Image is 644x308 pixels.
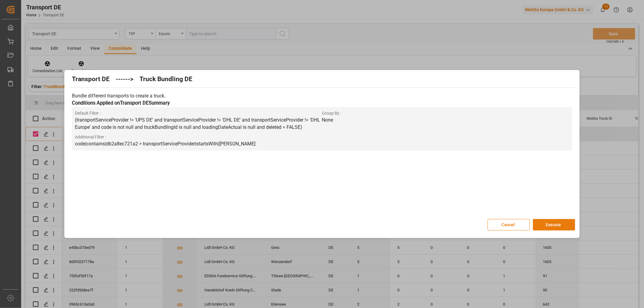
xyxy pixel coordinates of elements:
h3: Conditions Applied on Transport DE Summary [72,100,572,107]
span: Additional Filter : [75,134,322,140]
p: (transportServiceProvider != 'UPS DE' and transportServiceProvider != 'DHL DE' and transportServi... [75,116,322,131]
p: None [322,116,569,124]
button: Execute [533,219,575,230]
button: Cancel [488,219,530,230]
p: Bundle different transports to create a truck. [72,92,572,100]
h2: Transport DE [72,75,110,84]
span: Group By : [322,110,569,116]
p: code|contains|db2a8ec721a2 > transportServiceProvider|startsWith|[PERSON_NAME] [75,140,322,148]
span: Default Filter : [75,110,322,116]
h2: ------> [116,75,133,84]
h2: Truck Bundling DE [139,75,192,84]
